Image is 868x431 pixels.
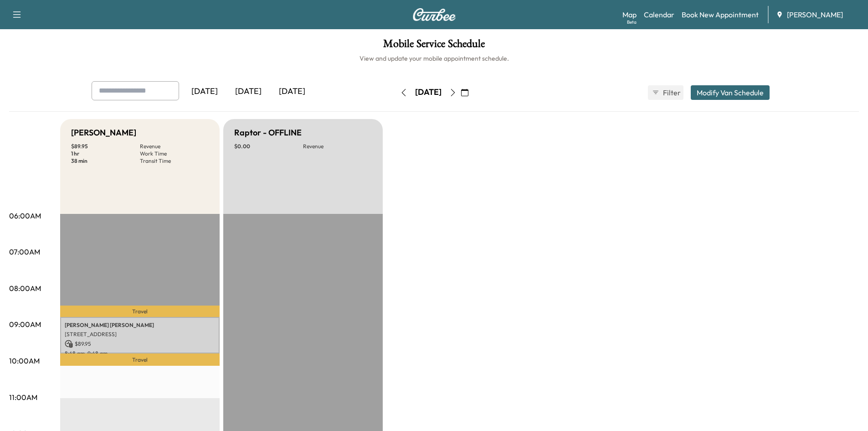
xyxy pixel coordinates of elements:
[9,392,37,403] p: 11:00AM
[648,85,683,100] button: Filter
[9,319,41,330] p: 09:00AM
[303,143,372,150] p: Revenue
[71,150,140,157] p: 1 hr
[9,38,859,54] h1: Mobile Service Schedule
[71,126,136,139] h5: [PERSON_NAME]
[234,143,303,150] p: $ 0.00
[140,150,209,157] p: Work Time
[234,126,302,139] h5: Raptor - OFFLINE
[183,81,226,102] div: [DATE]
[663,87,679,98] span: Filter
[71,157,140,165] p: 38 min
[65,350,215,357] p: 8:48 am - 9:48 am
[682,9,759,20] a: Book New Appointment
[627,19,637,26] div: Beta
[65,322,215,329] p: [PERSON_NAME] [PERSON_NAME]
[415,87,442,98] div: [DATE]
[644,9,674,20] a: Calendar
[270,81,314,102] div: [DATE]
[9,246,40,257] p: 07:00AM
[412,8,456,21] img: Curbee Logo
[691,85,770,100] button: Modify Van Schedule
[71,143,140,150] p: $ 89.95
[226,81,270,102] div: [DATE]
[9,210,41,221] p: 06:00AM
[65,340,215,348] p: $ 89.95
[140,157,209,165] p: Transit Time
[787,9,843,20] span: [PERSON_NAME]
[140,143,209,150] p: Revenue
[9,355,40,366] p: 10:00AM
[622,9,637,20] a: MapBeta
[9,283,41,294] p: 08:00AM
[60,353,220,366] p: Travel
[65,331,215,338] p: [STREET_ADDRESS]
[60,306,220,317] p: Travel
[9,54,859,63] h6: View and update your mobile appointment schedule.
